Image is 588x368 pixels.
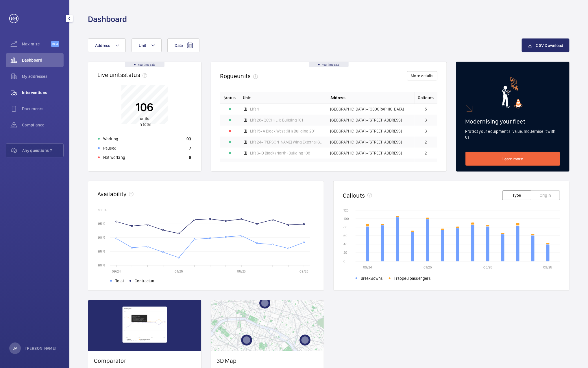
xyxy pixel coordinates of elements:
span: Documents [22,106,64,112]
p: in total [136,116,154,128]
span: Compliance [22,122,64,128]
h2: Modernising your fleet [465,118,561,125]
span: Date [175,43,183,48]
span: 2 [425,151,427,155]
text: 01/25 [424,265,432,269]
span: [GEOGRAPHIC_DATA] - [STREET_ADDRESS] [330,118,402,122]
h1: Dashboard [88,14,127,25]
span: My addresses [22,73,64,79]
div: Real time data [309,62,349,67]
text: 09/24 [363,265,372,269]
button: CSV Download [522,38,569,52]
span: units [237,72,260,80]
span: CSV Download [536,43,563,48]
p: Paused [103,145,117,151]
h2: Rogue [220,72,260,80]
text: 100 [343,217,349,221]
text: 80 % [98,263,105,267]
span: [GEOGRAPHIC_DATA] - [GEOGRAPHIC_DATA] [330,107,404,111]
button: Unit [132,38,162,52]
span: Maximize [22,41,51,47]
div: Real time data [125,62,164,67]
span: units [140,117,149,121]
span: Address [95,43,110,48]
text: 0 [343,259,345,263]
span: Any questions ? [22,148,63,153]
span: [GEOGRAPHIC_DATA] - [STREET_ADDRESS] [330,140,402,144]
p: Not working [103,154,125,160]
span: Lift 4 [250,107,259,111]
span: Callouts [418,95,434,101]
text: 100 % [98,208,107,212]
span: Unit [243,95,251,101]
span: Lift 6- D Block (North) Building 108 [250,151,310,155]
text: 95 % [98,222,105,226]
text: 20 [343,251,347,255]
img: marketing-card.svg [502,77,523,108]
text: 90 % [98,235,105,240]
span: Contractual [135,278,155,284]
p: Protect your equipment's value, modernise it with us! [465,128,561,140]
text: 09/25 [543,265,552,269]
text: 09/25 [299,269,308,273]
span: Interventions [22,90,64,95]
span: Dashboard [22,57,64,63]
span: 3 [425,118,427,122]
p: Status [224,95,236,101]
span: Lift 24- [PERSON_NAME] Wing External Glass Building 201 [250,140,323,144]
span: Address [330,95,345,101]
span: [GEOGRAPHIC_DATA] - [STREET_ADDRESS] [330,129,402,133]
h2: 3D Map [217,357,318,364]
button: Address [88,38,126,52]
text: 120 [343,208,349,212]
span: 5 [425,107,427,111]
p: 6 [189,154,191,160]
span: 2 [425,140,427,144]
text: 60 [343,234,347,238]
text: 40 [343,242,347,246]
button: More details [407,71,437,80]
span: Total [115,278,124,284]
h2: Live units [97,71,149,78]
p: [PERSON_NAME] [25,345,57,351]
p: Working [103,136,118,142]
span: Lift 28- QCCH (LH) Building 101 [250,118,303,122]
text: 05/25 [483,265,492,269]
p: 106 [136,100,154,115]
span: Unit [139,43,146,48]
p: JV [13,345,17,351]
span: Lift 15- A Block West (RH) Building 201 [250,129,316,133]
text: 09/24 [112,269,121,273]
a: Learn more [465,152,561,166]
span: [GEOGRAPHIC_DATA] - [STREET_ADDRESS] [330,151,402,155]
text: 01/25 [175,269,183,273]
h2: Callouts [343,192,365,199]
text: 80 [343,225,347,229]
p: 93 [186,136,191,142]
text: 05/25 [237,269,246,273]
span: Beta [51,41,59,47]
span: status [123,71,149,78]
h2: Comparator [94,357,195,364]
text: 85 % [98,249,105,253]
button: Origin [531,190,560,200]
button: Date [167,38,199,52]
h2: Availability [97,190,127,198]
span: Trapped passengers [394,275,431,281]
button: Type [502,190,531,200]
p: 7 [189,145,191,151]
span: Breakdowns [361,275,383,281]
span: 3 [425,129,427,133]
